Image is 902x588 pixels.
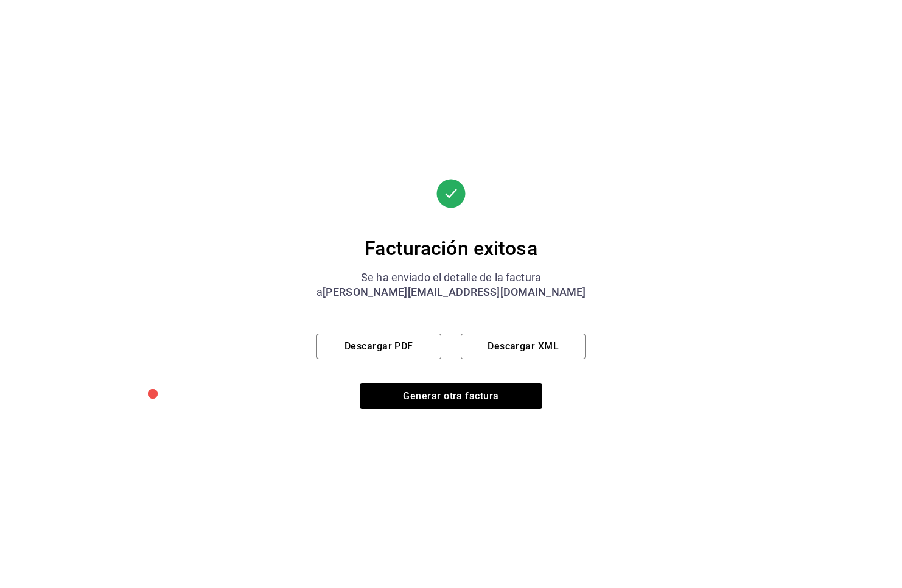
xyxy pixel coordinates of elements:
[316,285,586,299] div: a
[360,383,542,409] button: Generar otra factura
[316,236,586,261] div: Facturación exitosa
[461,334,586,359] button: Descargar XML
[316,270,586,285] div: Se ha enviado el detalle de la factura
[323,285,586,298] span: [PERSON_NAME][EMAIL_ADDRESS][DOMAIN_NAME]
[316,334,441,359] button: Descargar PDF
